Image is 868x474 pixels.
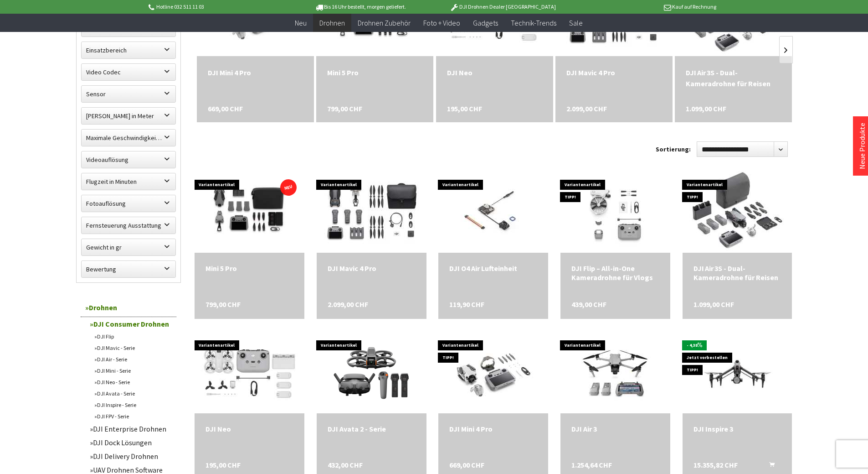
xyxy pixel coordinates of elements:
label: Sensor [82,86,175,102]
a: DJI Inspire 3 15.355,82 CHF In den Warenkorb [693,424,781,433]
label: Fernsteuerung Ausstattung [82,217,175,234]
img: DJI Mavic 4 Pro [317,171,426,253]
a: DJI Air 3 1.254,64 CHF [571,424,659,433]
a: DJI Consumer Drohnen [85,317,176,331]
span: Neu [295,18,307,27]
a: Drohnen [81,298,176,317]
a: DJI FPV - Serie [90,411,176,422]
div: DJI Mavic 4 Pro [328,264,416,273]
a: DJI Mini 4 Pro 669,00 CHF [208,67,303,78]
p: Hotline 032 511 11 03 [147,1,289,12]
a: Neue Produkte [858,123,867,169]
img: DJI Mini 4 Pro [442,331,544,413]
span: Sale [569,18,583,27]
label: Fotoauflösung [82,195,175,212]
label: Gewicht in gr [82,239,175,255]
span: 1.099,00 CHF [693,300,734,309]
a: DJI Mavic - Serie [90,342,176,354]
a: DJI Mavic 4 Pro 2.099,00 CHF [328,264,416,273]
span: 799,00 CHF [327,103,362,114]
label: Sortierung: [656,142,691,156]
span: 669,00 CHF [449,460,484,469]
div: DJI Avata 2 - Serie [328,424,416,433]
a: DJI Mini - Serie [90,365,176,376]
img: DJI Avata 2 - Serie [330,331,412,413]
label: Videoauflösung [82,151,175,168]
a: Drohnen Zubehör [351,14,417,32]
label: Maximale Geschwindigkeit in km/h [82,130,175,146]
a: DJI O4 Air Lufteinheit 119,90 CHF [449,264,537,273]
a: Sale [563,14,589,32]
a: DJI Neo 195,00 CHF [205,424,293,433]
div: DJI Flip – All-in-One Kameradrohne für Vlogs [571,264,659,282]
a: DJI Dock Lösungen [85,436,176,449]
div: DJI Inspire 3 [693,424,781,433]
span: 119,90 CHF [449,300,484,309]
div: Mini 5 Pro [205,264,293,273]
p: Kauf auf Rechnung [574,1,716,12]
img: DJI Inspire 3 [683,341,792,403]
a: DJI Flip – All-in-One Kameradrohne für Vlogs 439,00 CHF [571,264,659,282]
div: Mini 5 Pro [327,67,422,78]
img: DJI Neo [201,331,298,413]
p: Bis 16 Uhr bestellt, morgen geliefert. [289,1,431,12]
label: Video Codec [82,64,175,80]
span: 439,00 CHF [571,300,606,309]
a: Foto + Video [417,14,467,32]
a: DJI Air 3S - Dual-Kameradrohne für Reisen 1.099,00 CHF [693,264,781,282]
img: DJI Flip – All-in-One Kameradrohne für Vlogs [560,171,670,253]
span: 195,00 CHF [447,103,482,114]
div: DJI Mavic 4 Pro [566,67,662,78]
button: In den Warenkorb [758,460,780,472]
span: 2.099,00 CHF [328,300,368,309]
a: DJI Mavic 4 Pro 2.099,00 CHF [566,67,662,78]
a: Drohnen [313,14,351,32]
a: DJI Flip [90,331,176,342]
img: DJI O4 Air Lufteinheit [439,171,548,253]
span: 15.355,82 CHF [693,460,738,469]
a: Technik-Trends [504,14,563,32]
a: DJI Inspire - Serie [90,399,176,411]
div: DJI Mini 4 Pro [208,67,303,78]
span: Drohnen Zubehör [358,18,411,27]
div: DJI Air 3 [571,424,659,433]
span: 1.254,64 CHF [571,460,612,469]
span: Technik-Trends [511,18,556,27]
a: Neu [288,14,313,32]
div: DJI Air 3S - Dual-Kameradrohne für Reisen [686,67,781,89]
span: 432,00 CHF [328,460,363,469]
p: DJI Drohnen Dealer [GEOGRAPHIC_DATA] [431,1,574,12]
a: DJI Neo - Serie [90,376,176,388]
span: 2.099,00 CHF [566,103,607,114]
span: Gadgets [473,18,498,27]
span: Foto + Video [423,18,460,27]
img: DJI Air 3S - Dual-Kameradrohne für Reisen [689,171,786,253]
div: DJI Mini 4 Pro [449,424,537,433]
a: DJI Enterprise Drohnen [85,422,176,436]
span: 799,00 CHF [205,300,241,309]
a: DJI Avata - Serie [90,388,176,399]
span: 669,00 CHF [208,103,243,114]
a: Mini 5 Pro 799,00 CHF [327,67,422,78]
label: Flugzeit in Minuten [82,173,175,190]
img: DJI Air 3 [574,331,656,413]
label: Einsatzbereich [82,42,175,58]
div: DJI Neo [205,424,293,433]
a: DJI Delivery Drohnen [85,449,176,463]
label: Bewertung [82,261,175,277]
span: 195,00 CHF [205,460,241,469]
img: Mini 5 Pro [195,175,304,249]
a: DJI Air 3S - Dual-Kameradrohne für Reisen 1.099,00 CHF [686,67,781,89]
a: DJI Neo 195,00 CHF [447,67,542,78]
a: DJI Air - Serie [90,354,176,365]
span: 1.099,00 CHF [686,103,726,114]
div: DJI Air 3S - Dual-Kameradrohne für Reisen [693,264,781,282]
label: Maximale Flughöhe in Meter [82,108,175,124]
a: Gadgets [467,14,504,32]
a: Mini 5 Pro 799,00 CHF [205,264,293,273]
span: Drohnen [319,18,345,27]
div: DJI Neo [447,67,542,78]
a: DJI Mini 4 Pro 669,00 CHF [449,424,537,433]
div: DJI O4 Air Lufteinheit [449,264,537,273]
a: DJI Avata 2 - Serie 432,00 CHF [328,424,416,433]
